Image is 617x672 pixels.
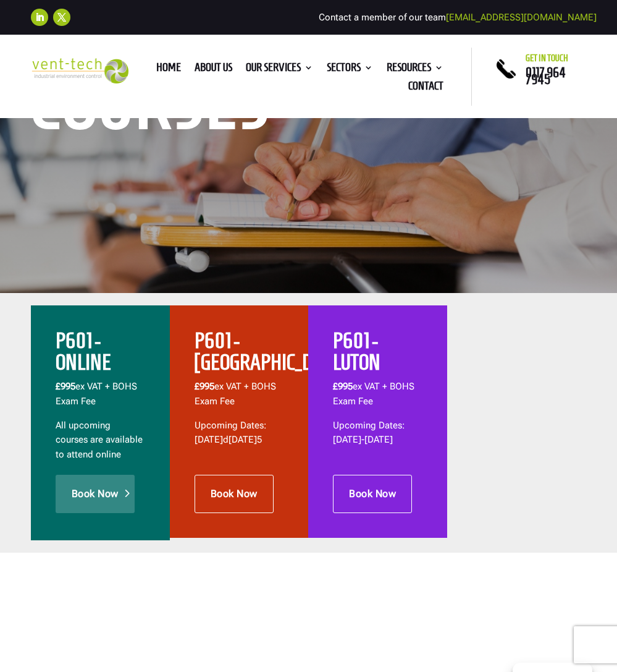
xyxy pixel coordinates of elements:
a: Book Now [56,475,135,513]
span: Get in touch [526,53,568,63]
a: Our Services [246,63,313,77]
h2: P601 - [GEOGRAPHIC_DATA] [195,330,284,380]
span: £995 [333,381,353,392]
a: 0117 964 7945 [526,65,566,87]
span: All upcoming courses are available to attend online [56,420,143,461]
p: ex VAT + BOHS Exam Fee [195,380,284,419]
p: ex VAT + BOHS Exam Fee [333,380,422,419]
a: Resources [387,63,443,77]
a: About us [195,63,232,77]
h2: P601 - ONLINE [56,330,145,380]
img: 2023-09-27T08_35_16.549ZVENT-TECH---Clear-background [31,58,128,83]
h2: P601 - LUTON [333,330,422,380]
a: Contact [408,82,443,95]
a: Follow on X [53,9,70,26]
a: Sectors [327,63,373,77]
p: Upcoming Dates: [DATE]-[DATE] [333,419,422,448]
a: Home [156,63,181,77]
p: ex VAT + BOHS Exam Fee [56,380,145,419]
a: Book Now [195,475,274,513]
a: [EMAIL_ADDRESS][DOMAIN_NAME] [446,12,597,23]
a: Follow on LinkedIn [31,9,48,26]
p: Upcoming Dates: [DATE]d[DATE]5 [195,419,284,448]
h1: P601 Courses [31,14,408,138]
span: Contact a member of our team [319,12,597,23]
span: £995 [195,381,214,392]
a: Book Now [333,475,412,513]
b: £995 [56,381,75,392]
